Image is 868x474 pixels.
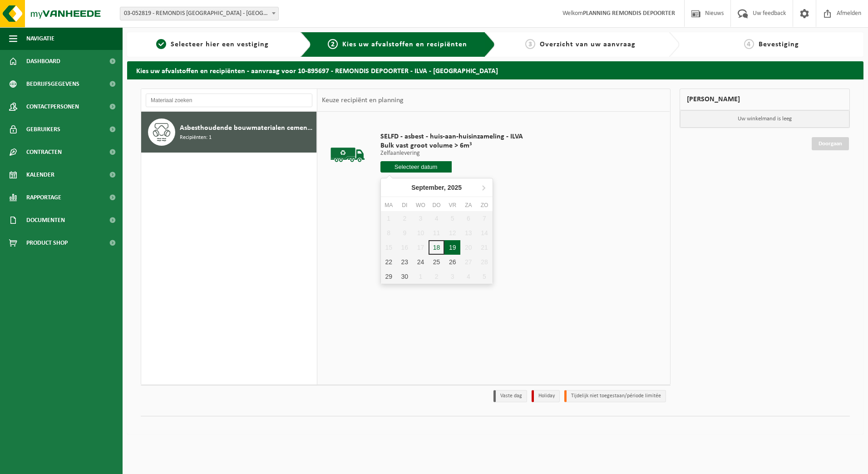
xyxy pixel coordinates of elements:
span: SELFD - asbest - huis-aan-huisinzameling - ILVA [380,132,523,141]
input: Materiaal zoeken [146,94,312,107]
button: Asbesthoudende bouwmaterialen cementgebonden (hechtgebonden) Recipiënten: 1 [141,112,317,153]
span: Kies uw afvalstoffen en recipiënten [342,41,467,48]
div: do [429,201,444,210]
span: Recipiënten: 1 [180,133,212,142]
span: Kalender [26,163,54,186]
div: 30 [397,269,413,284]
span: 3 [525,39,535,49]
span: 2 [328,39,338,49]
div: Keuze recipiënt en planning [317,89,408,112]
span: Documenten [26,209,65,232]
h2: Kies uw afvalstoffen en recipiënten - aanvraag voor 10-895697 - REMONDIS DEPOORTER - ILVA - [GEOG... [127,61,863,79]
span: 1 [156,39,166,49]
span: Contactpersonen [26,95,79,118]
li: Vaste dag [493,390,527,402]
li: Holiday [532,390,560,402]
span: Selecteer hier een vestiging [171,41,269,48]
span: Bulk vast groot volume > 6m³ [380,141,523,150]
span: Bedrijfsgegevens [26,73,79,95]
span: Gebruikers [26,118,60,141]
i: 2025 [448,184,462,191]
span: Rapportage [26,186,61,209]
span: Product Shop [26,232,68,254]
div: zo [476,201,492,210]
div: 18 [429,240,444,255]
span: Dashboard [26,50,60,73]
div: ma [381,201,397,210]
span: Overzicht van uw aanvraag [540,41,636,48]
div: 26 [444,255,460,269]
li: Tijdelijk niet toegestaan/période limitée [564,390,666,402]
span: Asbesthoudende bouwmaterialen cementgebonden (hechtgebonden) [180,123,314,133]
div: 2 [429,269,444,284]
div: 19 [444,240,460,255]
p: Uw winkelmand is leeg [680,110,850,128]
span: Bevestiging [759,41,799,48]
p: Zelfaanlevering [380,150,523,157]
div: vr [444,201,460,210]
div: di [397,201,413,210]
div: 22 [381,255,397,269]
div: 24 [413,255,429,269]
div: 29 [381,269,397,284]
div: 3 [444,269,460,284]
div: September, [408,180,465,195]
div: [PERSON_NAME] [680,89,850,110]
input: Selecteer datum [380,161,452,173]
div: wo [413,201,429,210]
span: 03-052819 - REMONDIS WEST-VLAANDEREN - OOSTENDE [120,7,278,20]
div: 23 [397,255,413,269]
div: 25 [429,255,444,269]
span: Contracten [26,141,62,163]
span: Navigatie [26,27,54,50]
span: 03-052819 - REMONDIS WEST-VLAANDEREN - OOSTENDE [120,7,279,20]
strong: PLANNING REMONDIS DEPOORTER [583,10,675,17]
div: za [460,201,476,210]
a: 1Selecteer hier een vestiging [132,39,293,50]
span: 4 [744,39,754,49]
div: 1 [413,269,429,284]
a: Doorgaan [812,137,849,150]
